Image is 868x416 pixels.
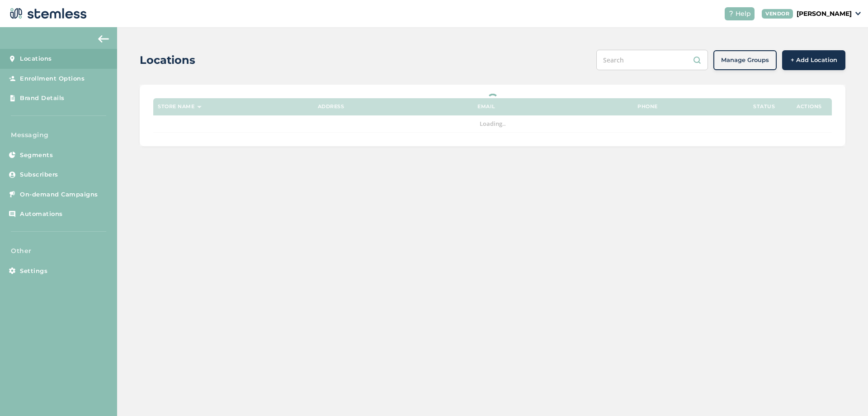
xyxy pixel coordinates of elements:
input: Search [596,50,708,70]
span: Help [736,9,751,19]
p: [PERSON_NAME] [797,9,852,19]
iframe: Chat Widget [823,373,868,416]
button: Manage Groups [713,50,777,70]
span: + Add Location [791,56,837,65]
img: icon-help-white-03924b79.svg [728,11,734,16]
img: icon_down-arrow-small-66adaf34.svg [855,12,861,15]
span: Subscribers [20,170,58,179]
span: Settings [20,267,47,276]
span: Brand Details [20,94,65,103]
span: Locations [20,54,52,63]
img: logo-dark-0685b13c.svg [7,5,87,23]
span: Enrollment Options [20,74,85,83]
button: + Add Location [782,50,845,70]
h2: Locations [140,52,195,68]
span: Segments [20,151,53,160]
span: On-demand Campaigns [20,190,98,199]
div: VENDOR [762,9,793,19]
span: Manage Groups [721,56,769,65]
img: icon-arrow-back-accent-c549486e.svg [98,35,109,43]
span: Automations [20,210,63,219]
